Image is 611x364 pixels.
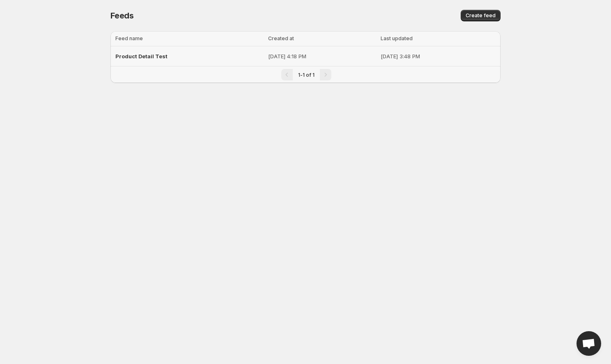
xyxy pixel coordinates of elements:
span: Create feed [466,12,496,19]
p: [DATE] 4:18 PM [268,52,376,60]
span: Feed name [115,35,143,41]
span: Feeds [110,11,134,21]
span: 1-1 of 1 [298,72,315,78]
span: Created at [268,35,294,41]
p: [DATE] 3:48 PM [381,52,496,60]
nav: Pagination [110,66,501,83]
span: Product Detail Test [115,53,168,60]
div: Open chat [577,331,601,356]
span: Last updated [381,35,413,41]
button: Create feed [461,10,501,21]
